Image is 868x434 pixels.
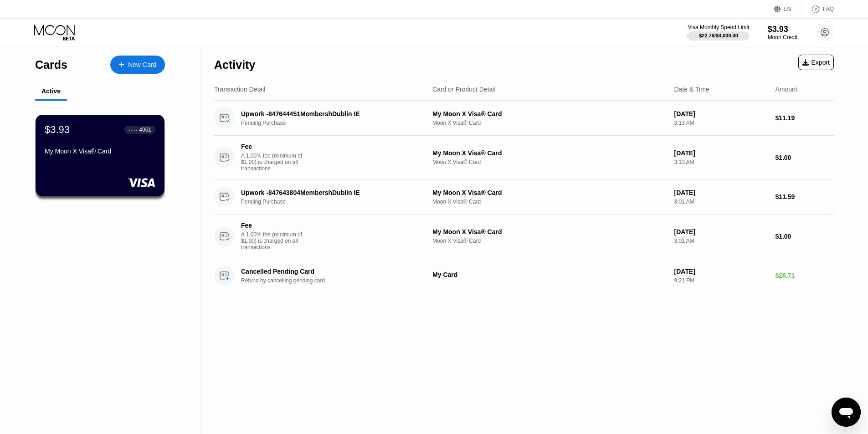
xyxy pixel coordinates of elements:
div: $3.93● ● ● ●4061My Moon X Visa® Card [36,115,164,196]
div: My Moon X Visa® Card [432,228,667,235]
div: Upwork -847644451MembershDublin IE [241,110,418,117]
div: My Moon X Visa® Card [432,110,667,117]
div: New Card [110,56,165,74]
div: [DATE] [674,110,768,117]
div: EN [784,6,791,12]
div: FeeA 1.00% fee (minimum of $1.00) is charged on all transactionsMy Moon X Visa® CardMoon X Visa® ... [214,214,834,258]
div: $3.93Moon Credit [768,25,797,41]
div: Refund by cancelling pending card [241,277,431,284]
div: Visa Monthly Spend Limit$22.78/$4,000.00 [688,24,749,41]
div: Moon X Visa® Card [432,159,667,165]
div: Cancelled Pending CardRefund by cancelling pending cardMy Card[DATE]9:21 PM$28.71 [214,258,834,293]
div: Export [798,55,834,70]
div: $11.59 [775,193,834,200]
div: FeeA 1.00% fee (minimum of $1.00) is charged on all transactionsMy Moon X Visa® CardMoon X Visa® ... [214,136,834,179]
div: $1.00 [775,233,834,240]
div: $3.93 [768,25,797,34]
div: Active [41,87,61,95]
div: Upwork -847644451MembershDublin IEPending PurchaseMy Moon X Visa® CardMoon X Visa® Card[DATE]3:13... [214,101,834,136]
div: My Moon X Visa® Card [45,148,155,155]
div: 4061 [139,127,151,133]
div: Fee [241,143,305,150]
div: FAQ [802,5,834,14]
div: Upwork -847643804MembershDublin IEPending PurchaseMy Moon X Visa® CardMoon X Visa® Card[DATE]3:01... [214,179,834,214]
div: Cards [35,58,67,71]
div: $22.78 / $4,000.00 [699,33,738,38]
div: EN [774,5,802,14]
iframe: Button to launch messaging window, conversation in progress [832,398,861,427]
div: Amount [775,86,797,93]
div: Moon X Visa® Card [432,199,667,205]
div: Cancelled Pending Card [241,268,418,275]
div: 3:01 AM [674,238,768,244]
div: Activity [214,58,255,71]
div: Fee [241,222,305,229]
div: 3:01 AM [674,199,768,205]
div: $1.00 [775,154,834,161]
div: $3.93 [45,124,70,136]
div: Moon Credit [768,34,797,41]
div: A 1.00% fee (minimum of $1.00) is charged on all transactions [241,231,309,250]
div: Transaction Detail [214,86,265,93]
div: Moon X Visa® Card [432,238,667,244]
div: 9:21 PM [674,277,768,284]
div: New Card [128,61,156,69]
div: 3:13 AM [674,159,768,165]
div: 3:13 AM [674,120,768,126]
div: Date & Time [674,86,709,93]
div: My Card [432,271,667,278]
div: [DATE] [674,149,768,157]
div: A 1.00% fee (minimum of $1.00) is charged on all transactions [241,153,309,172]
div: Visa Monthly Spend Limit [688,24,749,31]
div: $28.71 [775,272,834,279]
div: ● ● ● ● [128,128,138,131]
div: [DATE] [674,268,768,275]
div: Export [802,59,830,66]
div: My Moon X Visa® Card [432,149,667,157]
div: Card or Product Detail [432,86,496,93]
div: Upwork -847643804MembershDublin IE [241,189,418,196]
div: $11.19 [775,114,834,122]
div: Moon X Visa® Card [432,120,667,126]
div: [DATE] [674,228,768,235]
div: Pending Purchase [241,199,431,205]
div: Pending Purchase [241,120,431,126]
div: FAQ [823,6,834,12]
div: My Moon X Visa® Card [432,189,667,196]
div: [DATE] [674,189,768,196]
